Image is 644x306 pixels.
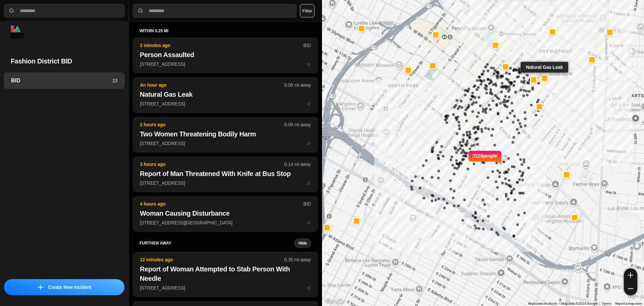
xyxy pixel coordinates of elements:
h2: Report of Woman Attempted to Stab Person With Needle [140,264,311,283]
p: 0.35 mi away [284,256,311,263]
button: zoom-in [624,268,637,282]
p: 2 minutes ago [140,42,303,49]
p: 0.06 mi away [284,82,311,88]
a: 4 hours agoBIDWoman Causing Disturbance[STREET_ADDRESS][GEOGRAPHIC_DATA]star [133,220,318,225]
p: [STREET_ADDRESS] [140,180,311,186]
button: Filter [300,4,315,17]
a: BID13 [4,73,124,89]
a: 12 minutes ago0.35 mi awayReport of Woman Attempted to Stab Person With Needle[STREET_ADDRESS]star [133,285,318,291]
p: Create New Incident [48,284,91,291]
img: logo [11,26,24,39]
a: 3 hours ago0.14 mi awayReport of Man Threatened With Knife at Bus Stop[STREET_ADDRESS]star [133,180,318,186]
button: Keyboard shortcuts [528,301,557,306]
p: 3 hours ago [140,161,284,168]
a: 2 hours ago0.08 mi awayTwo Women Threatening Bodily Harm[STREET_ADDRESS]star [133,140,318,146]
img: search [137,7,144,14]
p: [STREET_ADDRESS] [140,61,311,68]
p: An hour ago [140,82,284,88]
img: notch [468,150,473,165]
button: zoom-out [624,282,637,295]
span: star [307,141,311,146]
p: BID [303,42,311,49]
h3: BID [11,77,112,85]
p: [STREET_ADDRESS] [140,100,311,107]
p: 12 minutes ago [140,256,284,263]
p: 4 hours ago [140,201,303,207]
h5: within 0.25 mi [140,28,311,34]
p: [STREET_ADDRESS][GEOGRAPHIC_DATA] [140,219,311,226]
a: 2 minutes agoBIDPerson Assaulted[STREET_ADDRESS]star [133,61,318,67]
button: 4 hours agoBIDWoman Causing Disturbance[STREET_ADDRESS][GEOGRAPHIC_DATA]star [133,196,318,232]
h2: Two Women Threatening Bodily Harm [140,129,311,139]
a: Terms (opens in new tab) [602,302,611,305]
span: star [307,220,311,225]
p: [STREET_ADDRESS] [140,140,311,147]
a: An hour ago0.06 mi awayNatural Gas Leak[STREET_ADDRESS]star [133,101,318,106]
p: 7228 people [473,152,497,167]
button: Natural Gas Leak [541,75,548,82]
a: Report a map error [615,302,642,305]
h2: Fashion District BID [11,56,118,66]
div: Natural Gas Leak [521,62,568,73]
span: star [307,61,311,67]
h2: Report of Man Threatened With Knife at Bus Stop [140,169,311,178]
h2: Woman Causing Disturbance [140,209,311,218]
button: 2 minutes agoBIDPerson Assaulted[STREET_ADDRESS]star [133,38,318,73]
h2: Person Assaulted [140,50,311,59]
span: star [307,101,311,106]
p: BID [303,201,311,207]
img: Google [324,297,346,306]
span: Map data ©2025 Google [561,302,598,305]
h2: Natural Gas Leak [140,90,311,99]
span: star [307,285,311,291]
small: Hide [299,241,307,246]
button: 2 hours ago0.08 mi awayTwo Women Threatening Bodily Harm[STREET_ADDRESS]star [133,117,318,152]
img: search [8,7,15,14]
p: 2 hours ago [140,121,284,128]
button: An hour ago0.06 mi awayNatural Gas Leak[STREET_ADDRESS]star [133,77,318,113]
button: 12 minutes ago0.35 mi awayReport of Woman Attempted to Stab Person With Needle[STREET_ADDRESS]star [133,252,318,297]
span: star [307,180,311,186]
img: notch [497,150,502,165]
p: 13 [112,77,117,84]
button: 3 hours ago0.14 mi awayReport of Man Threatened With Knife at Bus Stop[STREET_ADDRESS]star [133,157,318,192]
button: Hide [294,238,311,248]
p: 0.08 mi away [284,121,311,128]
img: icon [38,285,43,290]
button: iconCreate New Incident [4,279,124,295]
h5: further away [140,241,294,246]
img: zoom-out [628,286,633,291]
p: 0.14 mi away [284,161,311,168]
p: [STREET_ADDRESS] [140,285,311,291]
a: Open this area in Google Maps (opens a new window) [324,297,346,306]
img: zoom-in [628,272,633,278]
